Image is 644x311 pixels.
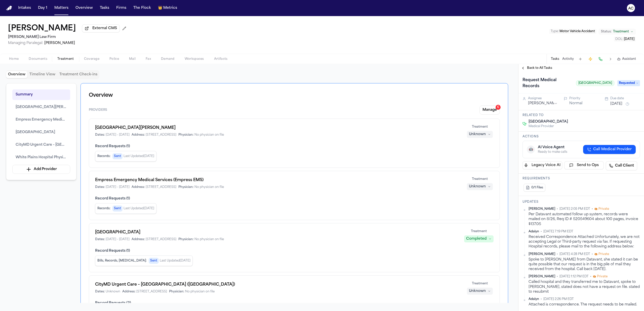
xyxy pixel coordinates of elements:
span: Last Updated [DATE] [124,154,154,158]
span: Dates: [95,290,105,294]
button: [DATE] [610,101,622,107]
h1: Overview [89,91,500,99]
span: [GEOGRAPHIC_DATA] [576,80,614,86]
button: Call Medical Provider [583,145,636,154]
span: Dates: [95,133,105,137]
button: Treatment Check-ins [57,71,99,78]
button: Edit Type: Motor Vehicle Accident [549,29,596,34]
span: [DATE] 7:19 PM EDT [543,230,573,234]
span: Private [598,207,609,211]
span: [PERSON_NAME] [529,207,555,211]
button: Tasks [98,4,111,13]
h1: CityMD Urgent Care – [GEOGRAPHIC_DATA] ([GEOGRAPHIC_DATA]) [95,282,460,288]
span: Treatment [613,30,629,34]
span: Sent [149,258,159,264]
span: [DATE] - [DATE] [106,237,130,241]
span: Coverage [84,57,99,61]
span: Sent [112,205,123,212]
button: Overview [73,4,95,13]
h3: Actions [522,135,640,139]
span: Artifacts [214,57,228,61]
span: Record Requests ( 1 ) [95,144,494,149]
span: Treatment [472,125,488,129]
h3: Updates [522,200,640,204]
span: [DATE] [624,38,634,41]
button: CityMD Urgent Care – [GEOGRAPHIC_DATA] ([GEOGRAPHIC_DATA]) [12,140,70,150]
span: Medical Provider [529,124,568,128]
button: Add Provider [12,165,70,174]
h2: [PERSON_NAME] Law Firm [8,34,128,40]
button: Legacy Voice AI [522,161,562,169]
span: • [592,207,593,211]
h3: Related to [522,113,640,117]
h3: Requirements [522,177,640,181]
h1: [PERSON_NAME] [8,24,76,33]
span: Mail [129,57,136,61]
span: Dates: [95,185,105,189]
span: Address: [132,237,145,241]
span: 0/1 Files [531,186,543,190]
div: 6 [496,105,501,110]
span: Adalyn [529,230,539,234]
span: Last Updated [DATE] [160,259,190,263]
span: Private [597,275,608,279]
span: Last Updated [DATE] [124,206,154,211]
span: Address: [122,290,135,294]
span: Providers [89,108,107,112]
button: Normal [569,101,582,106]
span: No physician on file [194,185,224,189]
button: Unknown [467,288,493,295]
button: Back to All Tasks [518,66,555,70]
span: No physician on file [185,290,215,294]
button: The Flock [131,4,153,13]
span: Requested [617,80,640,86]
span: Status: [601,30,612,34]
span: Bills, Records, [MEDICAL_DATA] : [97,259,147,263]
span: [DATE] 2:05 PM EDT [559,207,590,211]
span: Motor Vehicle Accident [559,30,595,33]
span: Private [598,252,609,256]
div: AI Voice Agent [538,145,567,150]
button: Firms [114,4,128,13]
span: [DATE] 4:28 PM EDT [559,252,590,256]
span: Records : [97,206,110,211]
div: Completed [466,236,487,241]
span: [PERSON_NAME] [529,252,555,256]
div: Per Datavant automated follow up system, records were mailed on 8/26, Req ID # 520549604 about 10... [529,212,640,227]
div: Called hospital and they transferred me to Datavant, spoke to [PERSON_NAME], stated does not have... [529,280,640,294]
button: crownMetrics [156,4,179,13]
span: Physician: [178,133,193,137]
span: External CMS [92,26,117,31]
span: Dates: [95,237,105,241]
div: Received Correspondence Attached Unfortunately, we are not accepting Legal or Third-party request... [529,235,640,249]
span: Treatment [57,57,74,61]
span: Documents [29,57,47,61]
span: [DATE] 1:12 PM EDT [559,275,589,279]
span: [STREET_ADDRESS] [136,290,167,294]
span: Address: [132,185,145,189]
span: • [590,275,591,279]
span: Demand [161,57,175,61]
div: Ready to make calls [538,150,567,154]
span: • [557,252,558,256]
span: [GEOGRAPHIC_DATA] [529,119,568,124]
button: Intakes [16,4,33,13]
button: Manage6 [479,106,500,115]
button: Edit DOL: 2025-06-01 [614,37,636,42]
span: Fax [146,57,151,61]
div: Unknown [469,289,486,294]
span: Type : [551,30,559,33]
span: • [592,252,593,256]
span: Record Requests ( 1 ) [95,196,494,201]
button: Create Immediate Task [587,56,594,63]
a: Call Client [606,161,637,170]
span: DOL : [615,38,623,41]
button: [GEOGRAPHIC_DATA] [12,127,70,138]
button: Day 1 [36,4,49,13]
button: Unknown [467,131,493,138]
